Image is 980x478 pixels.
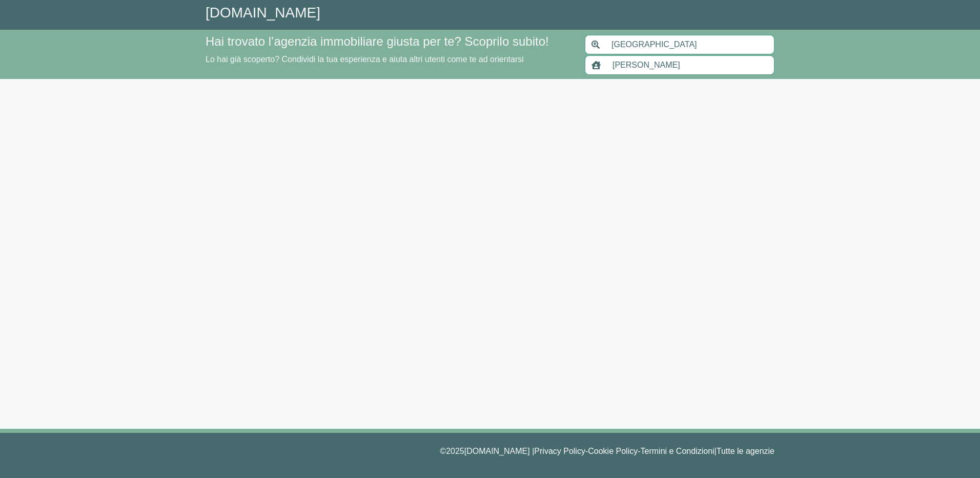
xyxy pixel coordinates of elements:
[588,447,638,455] a: Cookie Policy
[206,34,573,49] h4: Hai trovato l’agenzia immobiliare giusta per te? Scoprilo subito!
[641,447,714,455] a: Termini e Condizioni
[206,445,774,457] p: © 2025 [DOMAIN_NAME] | - - |
[606,55,774,75] input: Inserisci nome agenzia immobiliare
[206,53,573,66] p: Lo hai già scoperto? Condividi la tua esperienza e aiuta altri utenti come te ad orientarsi
[534,447,585,455] a: Privacy Policy
[717,447,774,455] a: Tutte le agenzie
[206,5,320,21] a: [DOMAIN_NAME]
[605,35,774,54] input: Inserisci area di ricerca (Comune o Provincia)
